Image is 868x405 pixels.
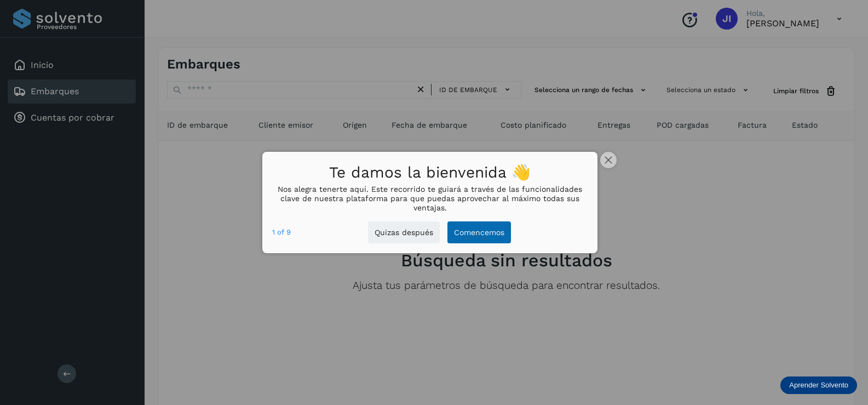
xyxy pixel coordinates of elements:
h1: Te damos la bienvenida 👋 [272,161,588,185]
p: Aprender Solvento [789,381,848,390]
div: Aprender Solvento [780,377,857,394]
div: step 1 of 9 [272,226,291,238]
div: Te damos la bienvenida 👋Nos alegra tenerte aquí. Este recorrido te guiará a través de las funcion... [262,152,597,254]
button: Quizas después [368,221,440,244]
div: 1 of 9 [272,226,291,238]
button: Comencemos [447,221,511,244]
button: close, [600,152,617,168]
p: Nos alegra tenerte aquí. Este recorrido te guiará a través de las funcionalidades clave de nuestr... [272,185,588,212]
